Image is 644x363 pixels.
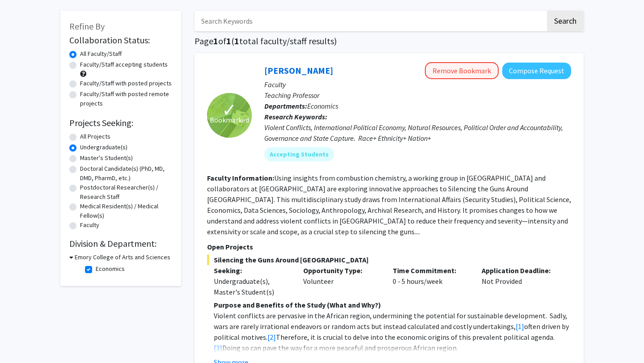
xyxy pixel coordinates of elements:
label: Doctoral Candidate(s) (PhD, MD, DMD, PharmD, etc.) [80,164,172,183]
a: [2] [267,333,276,342]
a: [3] [214,343,222,352]
strong: Purpose and Benefits of the Study (What and Why?) [214,300,381,309]
p: Seeking: [214,265,290,276]
div: 0 - 5 hours/week [386,265,475,297]
button: Compose Request to Melvin Ayogu [502,63,571,79]
label: All Faculty/Staff [80,49,122,59]
button: Remove Bookmark [425,62,499,79]
p: Teaching Professor [264,90,571,101]
h2: Division & Department: [69,238,172,249]
label: Master's Student(s) [80,153,133,163]
label: Medical Resident(s) / Medical Fellow(s) [80,202,172,220]
h2: Collaboration Status: [69,35,172,46]
h1: Page of ( total faculty/staff results) [195,36,584,46]
mat-chip: Accepting Students [264,147,334,161]
a: [PERSON_NAME] [264,65,333,76]
p: Open Projects [207,241,571,252]
div: Undergraduate(s), Master's Student(s) [214,276,290,297]
label: Faculty/Staff with posted remote projects [80,89,172,108]
label: All Projects [80,132,110,141]
span: Silencing the Guns Around [GEOGRAPHIC_DATA] [207,254,571,265]
iframe: Chat [7,323,38,356]
span: Economics [307,101,338,110]
p: Violent conflicts are pervasive in the African region, undermining the potential for sustainable ... [214,310,571,353]
b: Faculty Information: [207,173,274,182]
p: Faculty [264,79,571,90]
h2: Projects Seeking: [69,118,172,128]
label: Economics [96,264,125,274]
label: Faculty/Staff with posted projects [80,79,172,88]
span: 1 [234,35,239,46]
label: Faculty [80,220,99,230]
p: Opportunity Type: [303,265,379,276]
div: Not Provided [475,265,564,297]
input: Search Keywords [195,11,546,31]
span: ✓ [222,106,237,114]
b: Research Keywords: [264,112,327,121]
label: Postdoctoral Researcher(s) / Research Staff [80,183,172,202]
h3: Emory College of Arts and Sciences [75,253,170,262]
span: 1 [226,35,231,46]
div: Volunteer [297,265,386,297]
a: [1] [516,322,524,331]
label: Undergraduate(s) [80,143,127,152]
p: Application Deadline: [482,265,558,276]
label: Faculty/Staff accepting students [80,60,168,69]
span: Bookmarked [210,114,249,125]
div: Violent Conflicts, International Political Economy, Natural Resources, Political Order and Accoun... [264,122,571,144]
b: Departments: [264,101,307,110]
p: Time Commitment: [393,265,469,276]
span: 1 [213,35,218,46]
fg-read-more: Using insights from combustion chemistry, a working group in [GEOGRAPHIC_DATA] and collaborators ... [207,173,571,236]
button: Search [547,11,584,31]
span: Refine By [69,21,105,32]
